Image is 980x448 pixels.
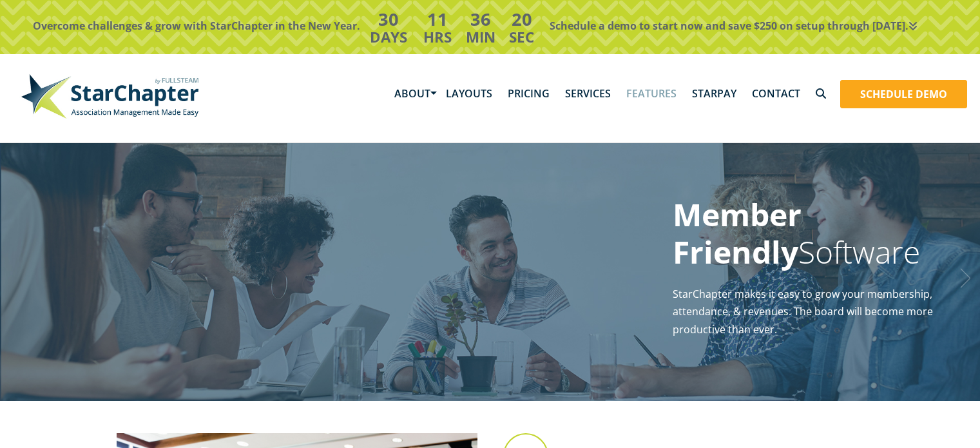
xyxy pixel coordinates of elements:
[961,259,980,291] a: Next
[673,193,802,273] strong: Member Friendly
[360,6,416,33] h3: 30
[459,6,503,33] h3: 36
[841,81,966,108] a: Schedule Demo
[416,6,459,33] h3: 11
[13,67,206,125] img: StarChapter-with-Tagline-Main-500.jpg
[438,73,500,113] a: Layouts
[503,6,540,33] h3: 20
[503,26,540,48] h4: Sec
[557,73,619,113] a: Services
[673,286,951,338] p: StarChapter makes it easy to grow your membership, attendance, & revenues. The board will become ...
[619,73,684,113] a: Features
[673,196,951,270] h1: Software
[550,19,957,32] p: Schedule a demo to start now and save $250 on setup through [DATE].
[360,26,416,48] h4: Days
[416,26,459,48] h4: Hrs
[744,73,808,113] a: Contact
[500,73,557,113] a: Pricing
[10,19,360,32] p: Overcome challenges & grow with StarChapter in the New Year.
[459,26,503,48] h4: Min
[387,73,438,113] a: About
[684,73,744,113] a: StarPay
